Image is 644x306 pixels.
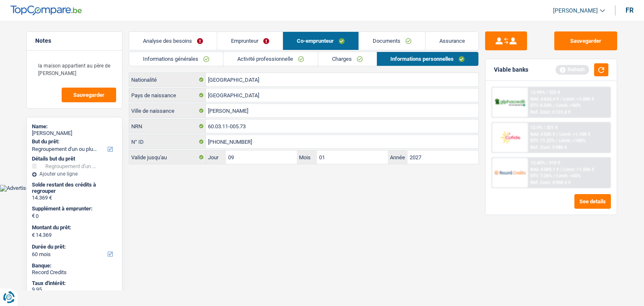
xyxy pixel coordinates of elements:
h5: Notes [35,37,114,44]
label: But du prêt: [32,138,115,145]
a: Co-emprunteur [283,32,358,50]
label: Mois [297,150,317,164]
label: Montant du prêt: [32,224,115,231]
input: Belgique [206,88,478,102]
div: Banque: [32,262,117,269]
div: 12.99% | 322 € [530,90,560,95]
button: Sauvegarder [554,31,617,50]
span: / [556,138,558,143]
div: Ref. Cost: 5 121,4 € [530,109,571,115]
span: DTI: 6.54% [530,103,552,108]
div: Record Credits [32,269,117,276]
span: € [32,232,35,239]
div: 12.9% | 321 € [530,125,558,130]
a: Charges [318,52,377,66]
div: fr [626,6,634,14]
span: / [560,96,562,102]
label: N° ID [129,135,206,148]
input: 12.12.12-123.12 [206,119,478,133]
span: / [556,132,558,137]
div: Ref. Cost: 4 908,4 € [530,180,571,185]
span: Limit: >1.000 € [563,96,594,102]
label: Durée du prêt: [32,244,115,250]
div: Viable banks [494,66,528,73]
a: [PERSON_NAME] [546,4,605,18]
a: Informations générales [129,52,223,66]
div: Name: [32,123,117,130]
label: Année [388,150,408,164]
input: Belgique [206,73,478,86]
div: Détails but du prêt [32,156,117,162]
div: Ajouter une ligne [32,171,117,177]
div: Taux d'intérêt: [32,280,117,287]
label: Jour [206,150,226,164]
div: Ref. Cost: 5 086 € [530,145,567,150]
div: Solde restant des crédits à regrouper [32,182,117,194]
div: Refresh [556,65,589,74]
label: Nationalité [129,73,206,86]
span: / [560,167,562,172]
span: NAI: 4 535 € [530,132,555,137]
label: NRN [129,119,206,133]
img: AlphaCredit [494,98,525,107]
span: [PERSON_NAME] [553,7,598,14]
span: Limit: >1.100 € [559,132,590,137]
span: Limit: >1.506 € [563,167,594,172]
span: Limit: <65% [556,173,581,179]
span: Limit: <60% [556,103,581,108]
div: 9.95 [32,286,117,293]
img: TopCompare Logo [10,5,82,16]
label: Pays de naissance [129,88,206,102]
div: 14.369 € [32,194,117,201]
button: See details [574,194,611,209]
input: JJ [226,150,297,164]
div: 12.45% | 318 € [530,160,560,166]
label: Supplément à emprunter: [32,205,115,212]
button: Sauvegarder [62,88,116,102]
a: Analyse des besoins [129,32,217,50]
input: AAAA [408,150,478,164]
span: DTI: 7.26% [530,173,552,179]
span: Sauvegarder [73,92,104,98]
a: Activité professionnelle [223,52,318,66]
span: / [553,173,555,179]
span: / [553,103,555,108]
img: Record Credits [494,165,525,180]
img: Cofidis [494,130,525,145]
a: Documents [359,32,425,50]
span: DTI: 11.22% [530,138,555,143]
a: Assurance [426,32,479,50]
a: Emprunteur [217,32,283,50]
input: MM [317,150,388,164]
a: Informations personnelles [377,52,479,66]
label: Ville de naissance [129,104,206,117]
span: NAI: 4 624,4 € [530,96,559,102]
span: NAI: 4 089,1 € [530,167,559,172]
label: Valide jusqu'au [129,150,206,164]
span: Limit: <100% [559,138,586,143]
div: [PERSON_NAME] [32,130,117,137]
span: € [32,213,35,219]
